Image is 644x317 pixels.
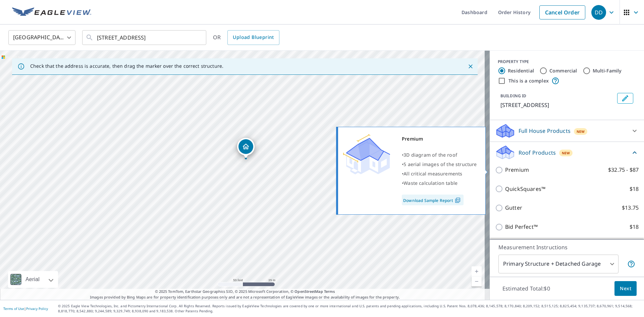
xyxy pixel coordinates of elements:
[577,129,585,134] span: New
[8,271,58,288] div: Aerial
[508,77,549,84] label: This is a complex
[227,30,279,45] a: Upload Blueprint
[3,306,24,311] a: Terms of Use
[498,255,619,273] div: Primary Structure + Detached Garage
[505,185,545,193] p: QuickSquares™
[97,28,193,47] input: Search by address or latitude-longitude
[343,134,390,174] img: Premium
[3,307,48,311] p: |
[627,260,635,268] span: Your report will include the primary structure and a detached garage if one exists.
[608,166,639,174] p: $32.75 - $87
[402,178,477,188] div: •
[500,93,526,99] p: BUILDING ID
[498,59,636,65] div: PROPERTY TYPE
[614,281,637,296] button: Next
[519,127,571,135] p: Full House Products
[562,150,570,156] span: New
[495,145,639,160] div: Roof ProductsNew
[472,276,482,286] a: Current Level 19, Zoom Out
[402,169,477,178] div: •
[591,5,606,20] div: DD
[622,204,639,212] p: $13.75
[213,30,279,45] div: OR
[402,195,464,205] a: Download Sample Report
[549,67,577,74] label: Commercial
[497,281,555,296] p: Estimated Total: $0
[404,161,477,167] span: 5 aerial images of the structure
[505,166,529,174] p: Premium
[404,170,462,177] span: All critical measurements
[466,62,475,71] button: Close
[617,93,633,104] button: Edit building 1
[402,150,477,160] div: •
[8,28,75,47] div: [GEOGRAPHIC_DATA]
[402,160,477,169] div: •
[294,289,323,294] a: OpenStreetMap
[26,306,48,311] a: Privacy Policy
[402,134,477,144] div: Premium
[404,180,458,186] span: Waste calculation table
[237,138,255,159] div: Dropped pin, building 1, Residential property, 21 Renegade Rd Big Sky, MT 59716
[630,223,639,231] p: $18
[620,284,631,293] span: Next
[155,289,335,295] span: © 2025 TomTom, Earthstar Geographics SIO, © 2025 Microsoft Corporation, ©
[495,123,639,139] div: Full House ProductsNew
[12,7,91,17] img: EV Logo
[58,304,641,314] p: © 2025 Eagle View Technologies, Inc. and Pictometry International Corp. All Rights Reserved. Repo...
[30,63,223,69] p: Check that the address is accurate, then drag the marker over the correct structure.
[630,185,639,193] p: $18
[233,33,274,42] span: Upload Blueprint
[472,266,482,276] a: Current Level 19, Zoom In
[505,223,538,231] p: Bid Perfect™
[508,67,534,74] label: Residential
[23,271,42,288] div: Aerial
[453,197,462,203] img: Pdf Icon
[505,204,522,212] p: Gutter
[593,67,622,74] label: Multi-Family
[324,289,335,294] a: Terms
[519,149,556,157] p: Roof Products
[404,152,457,158] span: 3D diagram of the roof
[498,243,635,251] p: Measurement Instructions
[500,101,614,109] p: [STREET_ADDRESS]
[539,5,585,19] a: Cancel Order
